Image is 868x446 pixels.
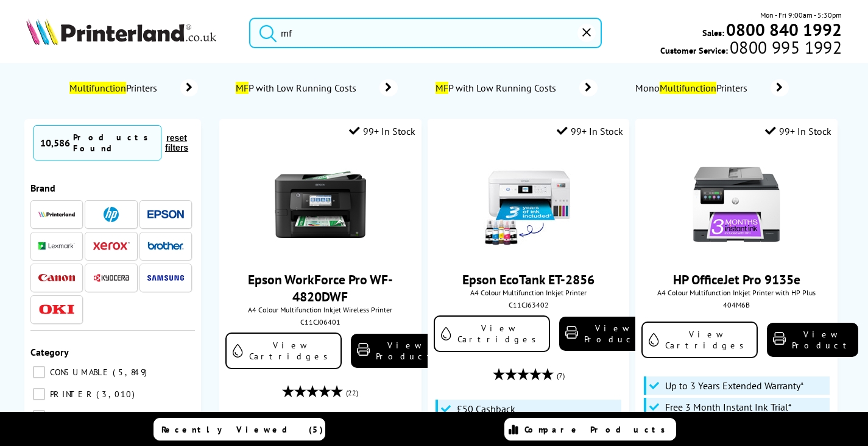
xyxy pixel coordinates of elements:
a: View Cartridges [434,315,550,352]
img: Canon [38,274,75,282]
a: View Cartridges [225,333,342,369]
img: hp-officejet-pro-9135e-front-new-small.jpg [691,159,782,250]
div: Products Found [73,132,155,154]
span: P with Low Running Costs [434,82,562,94]
span: £50 Cashback [457,403,515,415]
span: CONSUMABLE [47,367,111,378]
input: Search product or brand [249,18,602,48]
span: Up to 3 Years Extended Warranty* [665,379,804,392]
span: Sales: [702,27,724,38]
a: View Cartridges [641,322,758,358]
span: Mono Printers [634,82,753,94]
span: Compare Products [524,424,672,435]
span: 3,010 [96,389,138,400]
span: A4 Colour Multifunction Inkjet Printer with HP Plus [641,288,831,297]
span: Recently Viewed (5) [161,424,323,435]
div: 404M6B [644,300,828,309]
span: Mon - Fri 9:00am - 5:30pm [760,9,842,21]
span: 5,849 [113,367,150,378]
a: Compare Products [504,418,676,441]
img: Xerox [93,242,130,250]
a: 0800 840 1992 [724,24,842,35]
mark: MF [236,82,249,94]
input: PRINTER 3,010 [33,388,45,400]
a: MFP with Low Running Costs [434,79,598,96]
span: PRINTER [47,389,95,400]
span: P with Low Running Costs [235,82,362,94]
span: 0800 995 1992 [728,41,842,53]
a: HP OfficeJet Pro 9135e [673,271,800,288]
span: Brand [30,182,55,194]
div: 99+ In Stock [349,125,415,137]
a: MultifunctionPrinters [68,79,198,96]
a: View Product [351,334,442,368]
mark: MF [436,82,448,94]
img: Epson [147,210,184,219]
a: MonoMultifunctionPrinters [634,79,789,96]
span: 1,176 [113,411,158,422]
mark: Multifunction [69,82,126,94]
img: Brother [147,242,184,250]
span: 10,586 [40,137,70,149]
div: C11CJ06401 [228,317,412,326]
img: epson-et-2856-ink-included-usp-small.jpg [483,159,574,250]
span: Category [30,346,69,358]
span: ACCESSORY [47,411,111,422]
a: Recently Viewed (5) [153,418,325,441]
b: 0800 840 1992 [726,18,842,41]
img: Printerland [38,211,75,217]
img: Lexmark [38,242,75,250]
span: Free 3 Month Instant Ink Trial* [665,401,792,413]
img: Kyocera [93,273,130,282]
span: Customer Service: [660,41,842,56]
input: CONSUMABLE 5,849 [33,366,45,378]
a: Printerland Logo [26,18,234,48]
div: 99+ In Stock [765,125,831,137]
span: (7) [557,364,565,387]
a: View Product [767,323,858,357]
a: Epson WorkForce Pro WF-4820DWF [248,271,393,305]
img: OKI [38,304,75,315]
button: reset filters [161,132,192,153]
img: HP [104,207,119,222]
span: Printers [68,82,163,94]
span: A4 Colour Multifunction Inkjet Wireless Printer [225,305,415,314]
a: View Product [559,317,651,351]
div: 99+ In Stock [557,125,623,137]
mark: Multifunction [660,82,716,94]
img: Printerland Logo [26,18,216,45]
span: A4 Colour Multifunction Inkjet Printer [434,288,623,297]
a: Epson EcoTank ET-2856 [462,271,595,288]
input: ACCESSORY 1,176 [33,410,45,422]
img: Epson-WF-4820-Front-RP-Small.jpg [275,159,366,250]
span: (22) [346,381,358,405]
a: MFP with Low Running Costs [235,79,398,96]
img: Samsung [147,275,184,281]
div: C11CJ63402 [437,300,620,309]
